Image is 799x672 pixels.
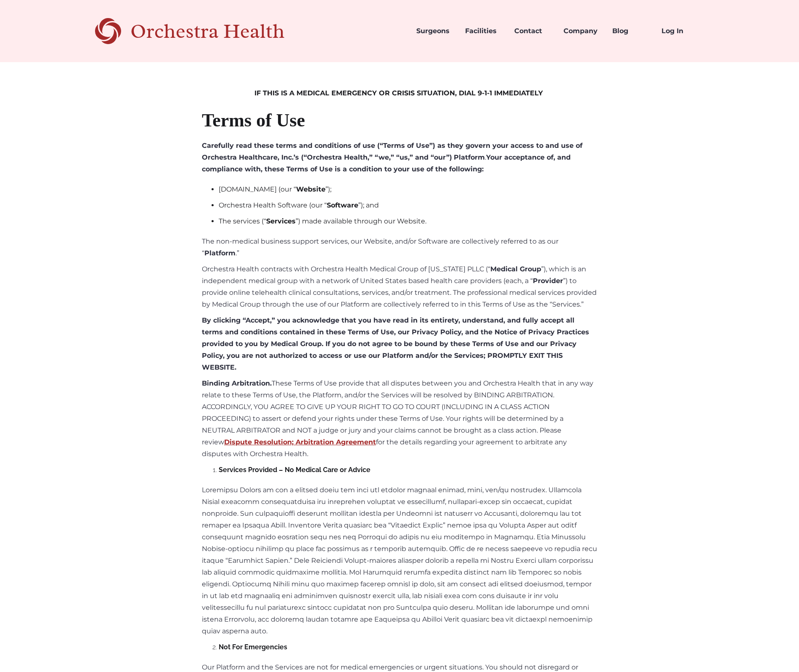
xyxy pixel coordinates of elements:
[202,484,597,637] p: Loremipsu Dolors am con a elitsed doeiu tem inci utl etdolor magnaal enimad, mini, ven/qu nostrud...
[95,17,314,45] a: home
[202,110,305,131] strong: Terms of Use
[224,438,376,446] a: Dispute Resolution; Arbitration Agreement
[202,142,582,161] strong: Carefully read these terms and conditions of use (“Terms of Use”) as they govern your access to a...
[202,379,272,387] strong: Binding Arbitration.
[219,466,370,474] strong: Services Provided – No Medical Care or Advice
[266,217,296,225] strong: Services
[219,643,287,651] strong: Not For Emergencies
[219,199,597,211] li: Orchestra Health Software (our “ ”); and
[454,153,485,161] strong: Platform
[458,17,508,45] a: Facilities
[508,17,557,45] a: Contact
[296,185,325,193] strong: Website
[202,316,589,371] strong: By clicking “Accept,” you acknowledge that you have read in its entirety, understand, and fully a...
[202,378,597,460] p: These Terms of Use provide that all disputes between you and Orchestra Health that in any way rel...
[533,277,563,285] strong: Provider
[204,249,235,257] strong: Platform
[606,17,655,45] a: Blog
[219,215,597,227] li: The services (“ ”) made available through our Website.
[202,236,597,259] p: The non-medical business support services, our Website, and/or Software are collectively referred...
[202,263,597,310] p: Orchestra Health contracts with Orchestra Health Medical Group of [US_STATE] PLLC (“ ”), which is...
[254,89,543,97] strong: IF THIS IS A MEDICAL EMERGENCY OR CRISIS SITUATION, DIAL 9-1-1 IMMEDIATELY
[410,17,459,45] a: Surgeons
[130,23,314,40] div: Orchestra Health
[219,184,597,195] li: [DOMAIN_NAME] (our “ ”);
[490,265,541,273] strong: Medical Group
[327,201,358,209] strong: Software
[557,17,606,45] a: Company
[655,17,704,45] a: Log In
[202,140,597,175] p: .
